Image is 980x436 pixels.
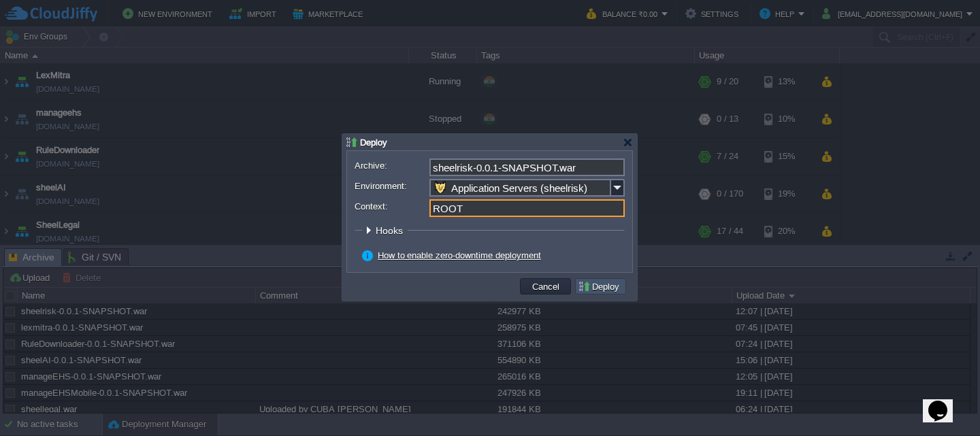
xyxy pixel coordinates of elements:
[355,199,428,214] label: Context:
[378,250,541,261] a: How to enable zero-downtime deployment
[355,158,428,173] label: Archive:
[923,382,966,422] iframe: chat widget
[376,225,406,236] span: Hooks
[360,137,387,148] span: Deploy
[578,280,623,292] button: Deploy
[528,280,563,292] button: Cancel
[355,179,428,193] label: Environment:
